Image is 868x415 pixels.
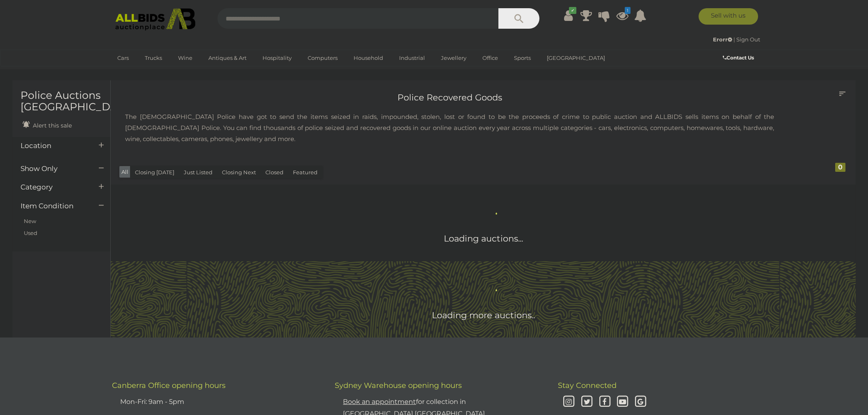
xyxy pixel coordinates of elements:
[139,51,167,65] a: Trucks
[394,51,430,65] a: Industrial
[444,233,523,244] span: Loading auctions...
[217,166,261,179] button: Closing Next
[112,51,134,65] a: Cars
[733,36,735,43] span: |
[335,381,462,390] span: Sydney Warehouse opening hours
[21,119,74,131] a: Alert this sale
[477,51,503,65] a: Office
[616,8,628,23] a: 1
[625,7,630,14] i: 1
[21,142,87,150] h4: Location
[580,395,594,409] i: Twitter
[24,218,36,224] a: New
[562,395,576,409] i: Instagram
[343,398,416,406] u: Book an appointment
[21,202,87,210] h4: Item Condition
[498,8,539,29] button: Search
[616,395,630,409] i: Youtube
[119,166,130,178] button: All
[569,7,576,14] i: ✔
[288,166,322,179] button: Featured
[713,36,732,43] strong: Erorr
[118,394,314,410] li: Mon-Fri: 9am - 5pm
[432,310,535,320] span: Loading more auctions..
[21,165,87,173] h4: Show Only
[699,8,758,25] a: Sell with us
[203,51,252,65] a: Antiques & Art
[117,93,782,102] h2: Police Recovered Goods
[302,51,343,65] a: Computers
[835,163,845,172] div: 0
[130,166,179,179] button: Closing [DATE]
[736,36,760,43] a: Sign Out
[260,166,288,179] button: Closed
[723,55,754,61] b: Contact Us
[31,122,72,129] span: Alert this sale
[21,183,87,191] h4: Category
[117,103,782,153] p: The [DEMOGRAPHIC_DATA] Police have got to send the items seized in raids, impounded, stolen, lost...
[633,395,648,409] i: Google
[723,53,756,62] a: Contact Us
[436,51,472,65] a: Jewellery
[257,51,297,65] a: Hospitality
[24,230,37,236] a: Used
[558,381,617,390] span: Stay Connected
[173,51,198,65] a: Wine
[348,51,388,65] a: Household
[179,166,217,179] button: Just Listed
[598,395,612,409] i: Facebook
[112,381,226,390] span: Canberra Office opening hours
[562,8,574,23] a: ✔
[111,8,200,31] img: Allbids.com.au
[509,51,536,65] a: Sports
[713,36,733,43] a: Erorr
[21,90,102,112] h1: Police Auctions [GEOGRAPHIC_DATA]
[541,51,610,65] a: [GEOGRAPHIC_DATA]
